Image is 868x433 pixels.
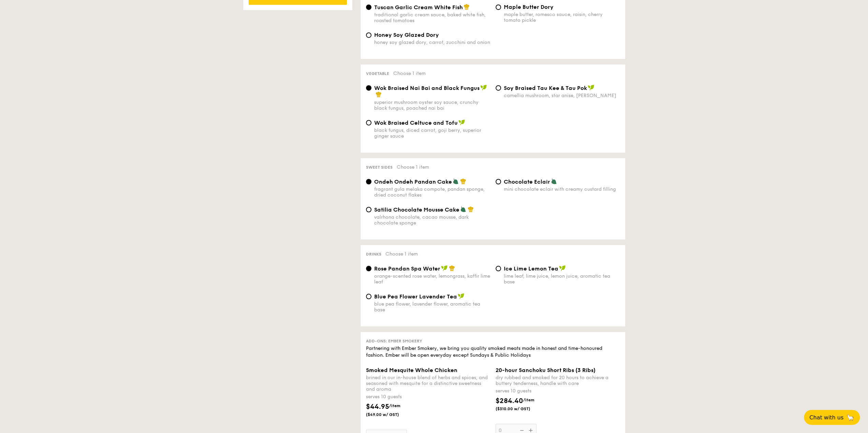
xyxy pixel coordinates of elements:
input: Blue Pea Flower Lavender Teablue pea flower, lavender flower, aromatic tea base [366,294,371,299]
div: orange-scented rose water, lemongrass, kaffir lime leaf [374,273,490,285]
div: maple butter, romesco sauce, raisin, cherry tomato pickle [504,12,620,23]
div: fragrant gula melaka compote, pandan sponge, dried coconut flakes [374,186,490,198]
span: Tuscan Garlic Cream White Fish [374,4,463,11]
input: Ice Lime Lemon Tealime leaf, lime juice, lemon juice, aromatic tea base [496,266,501,271]
input: Honey Soy Glazed Doryhoney soy glazed dory, carrot, zucchini and onion [366,32,371,38]
img: icon-vegan.f8ff3823.svg [458,293,465,299]
span: ($310.00 w/ GST) [496,406,542,412]
span: Blue Pea Flower Lavender Tea [374,293,457,300]
input: Tuscan Garlic Cream White Fishtraditional garlic cream sauce, baked white fish, roasted tomatoes [366,4,371,10]
input: Ondeh Ondeh Pandan Cakefragrant gula melaka compote, pandan sponge, dried coconut flakes [366,179,371,184]
img: icon-chef-hat.a58ddaea.svg [468,206,474,212]
div: black fungus, diced carrot, goji berry, superior ginger sauce [374,127,490,139]
span: ⁠Soy Braised Tau Kee & Tau Pok [504,85,587,91]
img: icon-vegan.f8ff3823.svg [559,265,566,271]
div: blue pea flower, lavender flower, aromatic tea base [374,301,490,313]
span: Satilia Chocolate Mousse Cake [374,206,459,213]
span: Ice Lime Lemon Tea [504,265,558,272]
span: Chat with us [809,414,843,421]
input: Wok Braised Celtuce and Tofublack fungus, diced carrot, goji berry, superior ginger sauce [366,120,371,125]
span: Sweet sides [366,165,393,170]
input: Wok Braised Nai Bai and Black Fungussuperior mushroom oyster soy sauce, crunchy black fungus, poa... [366,85,371,91]
img: icon-vegetarian.fe4039eb.svg [453,178,459,184]
div: camellia mushroom, star anise, [PERSON_NAME] [504,93,620,98]
img: icon-vegan.f8ff3823.svg [480,84,487,91]
span: /item [389,403,400,408]
img: icon-vegetarian.fe4039eb.svg [551,178,557,184]
div: brined in our in-house blend of herbs and spices, and seasoned with mesquite for a distinctive sw... [366,375,490,392]
span: Smoked Mesquite Whole Chicken [366,367,457,373]
span: Wok Braised Celtuce and Tofu [374,120,458,126]
div: mini chocolate eclair with creamy custard filling [504,186,620,192]
span: Ondeh Ondeh Pandan Cake [374,179,452,185]
span: Choose 1 item [385,251,418,257]
div: superior mushroom oyster soy sauce, crunchy black fungus, poached nai bai [374,99,490,111]
span: Chocolate Eclair [504,179,550,185]
input: Satilia Chocolate Mousse Cakevalrhona chocolate, cacao mousse, dark chocolate sponge [366,207,371,212]
img: icon-chef-hat.a58ddaea.svg [449,265,455,271]
span: Drinks [366,252,381,257]
img: icon-vegan.f8ff3823.svg [441,265,448,271]
span: Maple Butter Dory [504,4,554,10]
input: Chocolate Eclairmini chocolate eclair with creamy custard filling [496,179,501,184]
div: serves 10 guests [366,393,490,400]
div: honey soy glazed dory, carrot, zucchini and onion [374,40,490,45]
img: icon-chef-hat.a58ddaea.svg [460,178,466,184]
img: icon-vegan.f8ff3823.svg [458,119,465,125]
span: Wok Braised Nai Bai and Black Fungus [374,85,480,91]
span: $44.95 [366,403,389,411]
img: icon-chef-hat.a58ddaea.svg [464,4,470,10]
span: Vegetable [366,71,389,76]
input: Rose Pandan Spa Waterorange-scented rose water, lemongrass, kaffir lime leaf [366,266,371,271]
div: traditional garlic cream sauce, baked white fish, roasted tomatoes [374,12,490,24]
input: Maple Butter Dorymaple butter, romesco sauce, raisin, cherry tomato pickle [496,4,501,10]
div: lime leaf, lime juice, lemon juice, aromatic tea base [504,273,620,285]
input: ⁠Soy Braised Tau Kee & Tau Pokcamellia mushroom, star anise, [PERSON_NAME] [496,85,501,91]
img: icon-chef-hat.a58ddaea.svg [376,91,382,97]
span: Honey Soy Glazed Dory [374,32,439,38]
span: 🦙 [846,414,854,421]
span: Choose 1 item [393,71,426,76]
div: dry rubbed and smoked for 20 hours to achieve a buttery tenderness, handle with care [496,375,620,386]
span: Add-ons: Ember Smokery [366,339,422,343]
span: Choose 1 item [397,164,429,170]
img: icon-vegan.f8ff3823.svg [588,84,594,91]
div: valrhona chocolate, cacao mousse, dark chocolate sponge [374,214,490,226]
span: 20-hour Sanchoku Short Ribs (3 Ribs) [496,367,595,373]
button: Chat with us🦙 [804,410,860,425]
span: $284.40 [496,397,523,405]
div: serves 10 guests [496,388,620,395]
span: /item [523,398,534,402]
span: ($49.00 w/ GST) [366,412,412,417]
div: Partnering with Ember Smokery, we bring you quality smoked meats made in honest and time-honoured... [366,345,620,359]
img: icon-vegetarian.fe4039eb.svg [460,206,466,212]
span: Rose Pandan Spa Water [374,265,440,272]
